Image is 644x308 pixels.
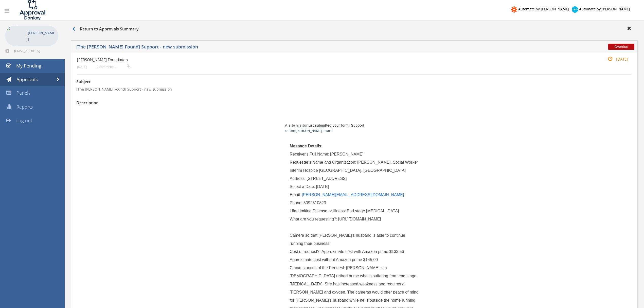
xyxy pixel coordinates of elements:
[289,129,332,133] a: The [PERSON_NAME] Found
[290,193,301,197] span: Email:
[290,217,406,246] span: [URL][DOMAIN_NAME] Camera so that [PERSON_NAME]'s husband is able to continue running their busin...
[14,49,57,53] span: [EMAIL_ADDRESS][DOMAIN_NAME]
[16,104,33,110] span: Reports
[330,152,364,156] span: [PERSON_NAME]
[518,7,569,11] span: Automate by [PERSON_NAME]
[511,6,517,13] img: zapier-logomark.png
[602,56,628,62] small: [DATE]
[285,129,289,133] span: on
[285,123,308,127] strong: A site visitor
[290,152,329,156] span: Receiver's Full Name:
[28,30,56,42] p: [PERSON_NAME]
[76,44,467,51] h5: [The [PERSON_NAME] Found] Support - new submission
[290,249,321,254] span: Cost of request?:
[316,184,329,189] span: [DATE]
[290,160,419,173] span: [PERSON_NAME], Social Worker Interim Hospice [GEOGRAPHIC_DATA], [GEOGRAPHIC_DATA]
[76,80,632,84] h3: Subject
[290,266,345,270] span: Circumstances of the Request:
[302,193,404,197] a: [PERSON_NAME][EMAIL_ADDRESS][DOMAIN_NAME]
[290,217,337,221] span: What are you requesting?:
[290,249,405,262] span: Approximate cost with Amazon prime $133.56 Approximate cost without Amazon prime $145.00
[290,144,323,148] span: Message Details:
[290,209,346,213] span: Life-Limiting Disease or Illness:
[290,160,356,164] span: Requester's Name and Organization:
[77,58,539,62] h4: [PERSON_NAME] Foundation
[16,76,38,82] span: Approvals
[16,63,41,69] span: My Pending
[579,7,630,11] span: Automate by [PERSON_NAME]
[290,201,303,205] span: Phone:
[16,117,32,124] span: Log out
[290,184,315,189] span: Select a Date:
[290,176,306,181] span: Address:
[72,27,139,31] h3: Return to Approvals Summary
[76,101,632,105] h3: Description
[76,87,632,92] p: [The [PERSON_NAME] Found] Support - new submission
[347,209,399,213] span: End stage [MEDICAL_DATA]
[608,44,634,50] span: Overdue
[285,123,364,127] span: just submitted your form: Support
[572,6,578,13] img: xero-logo.png
[97,65,130,69] small: 2 comments...
[16,90,31,96] span: Panels
[307,176,347,181] span: [STREET_ADDRESS]
[77,65,87,69] small: [DATE]
[303,201,326,205] span: 3092310823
